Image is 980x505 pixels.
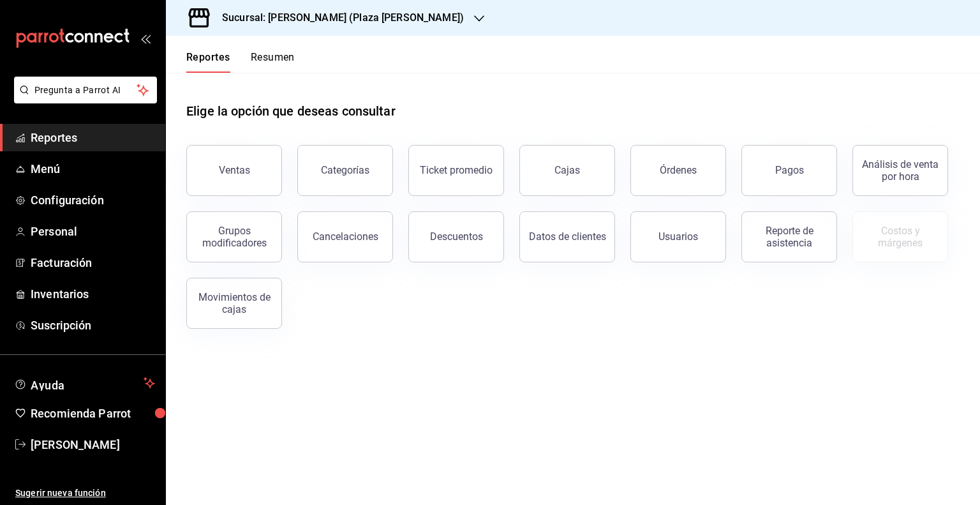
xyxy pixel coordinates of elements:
span: Inventarios [31,285,155,303]
button: open_drawer_menu [140,33,151,43]
div: Ventas [219,164,250,176]
div: navigation tabs [186,51,295,73]
div: Usuarios [658,230,698,243]
span: Recomienda Parrot [31,405,155,422]
div: Descuentos [430,230,483,243]
span: Menú [31,160,155,177]
button: Datos de clientes [519,211,615,262]
span: Ayuda [31,375,138,391]
button: Usuarios [630,211,726,262]
button: Ticket promedio [408,145,504,196]
span: Suscripción [31,317,155,334]
button: Grupos modificadores [186,211,282,262]
span: [PERSON_NAME] [31,436,155,453]
div: Órdenes [660,164,697,176]
button: Pagos [741,145,837,196]
button: Análisis de venta por hora [852,145,948,196]
span: Personal [31,223,155,240]
div: Categorías [321,164,369,176]
div: Pagos [775,164,804,176]
button: Cancelaciones [297,211,393,262]
a: Cajas [519,145,615,196]
button: Pregunta a Parrot AI [14,77,157,103]
button: Movimientos de cajas [186,278,282,329]
button: Contrata inventarios para ver este reporte [852,211,948,262]
span: Facturación [31,254,155,271]
span: Pregunta a Parrot AI [34,84,137,97]
div: Ticket promedio [420,164,493,176]
button: Ventas [186,145,282,196]
button: Resumen [251,51,295,73]
div: Análisis de venta por hora [861,158,940,183]
div: Grupos modificadores [195,225,274,249]
div: Cancelaciones [313,230,378,243]
span: Reportes [31,129,155,146]
button: Reporte de asistencia [741,211,837,262]
span: Configuración [31,192,155,209]
div: Cajas [554,163,581,178]
div: Reporte de asistencia [750,225,829,249]
span: Sugerir nueva función [15,486,155,500]
h3: Sucursal: [PERSON_NAME] (Plaza [PERSON_NAME]) [212,10,464,26]
button: Descuentos [408,211,504,262]
a: Pregunta a Parrot AI [9,93,157,106]
button: Órdenes [630,145,726,196]
button: Categorías [297,145,393,196]
button: Reportes [186,51,230,73]
div: Costos y márgenes [861,225,940,249]
div: Movimientos de cajas [195,291,274,315]
div: Datos de clientes [529,230,606,243]
h1: Elige la opción que deseas consultar [186,102,396,121]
